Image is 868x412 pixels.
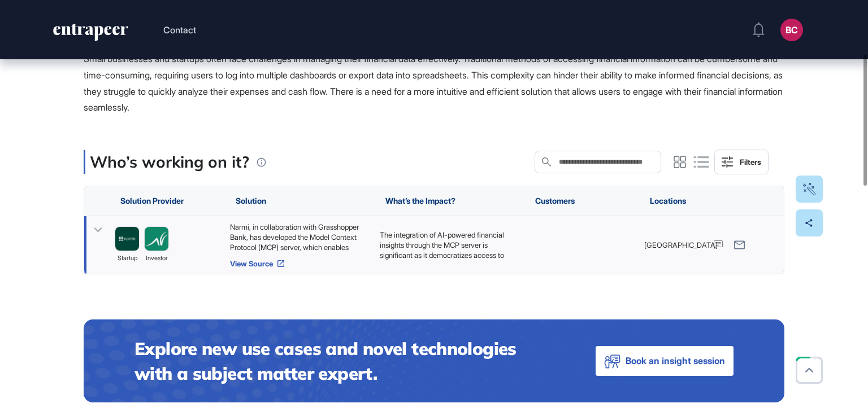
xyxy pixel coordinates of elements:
span: investor [146,253,168,264]
h4: Explore new use cases and novel technologies with a subject matter expert. [134,336,550,385]
button: Filters [714,150,769,174]
span: Solution Provider [120,196,184,205]
button: Book an insight session [596,346,734,376]
span: Locations [650,196,686,205]
button: BC [780,19,803,41]
img: image [115,227,139,251]
span: [GEOGRAPHIC_DATA] [644,240,718,250]
span: What’s the Impact? [385,196,455,205]
a: image [144,226,169,251]
img: image [145,227,168,251]
div: The integration of AI-powered financial insights through the MCP server is significant as it demo... [380,230,518,260]
p: Who’s working on it? [90,150,249,174]
span: Book an insight session [626,353,725,369]
div: Narmi, in collaboration with Grasshopper Bank, has developed the Model Context Protocol (MCP) ser... [230,222,368,252]
button: Contact [163,23,196,37]
a: image [115,226,140,251]
span: Solution [236,196,266,205]
span: Customers [535,196,575,205]
a: View Source [230,259,368,268]
span: startup [118,253,137,264]
a: entrapeer-logo [52,24,129,45]
div: Filters [740,157,761,166]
